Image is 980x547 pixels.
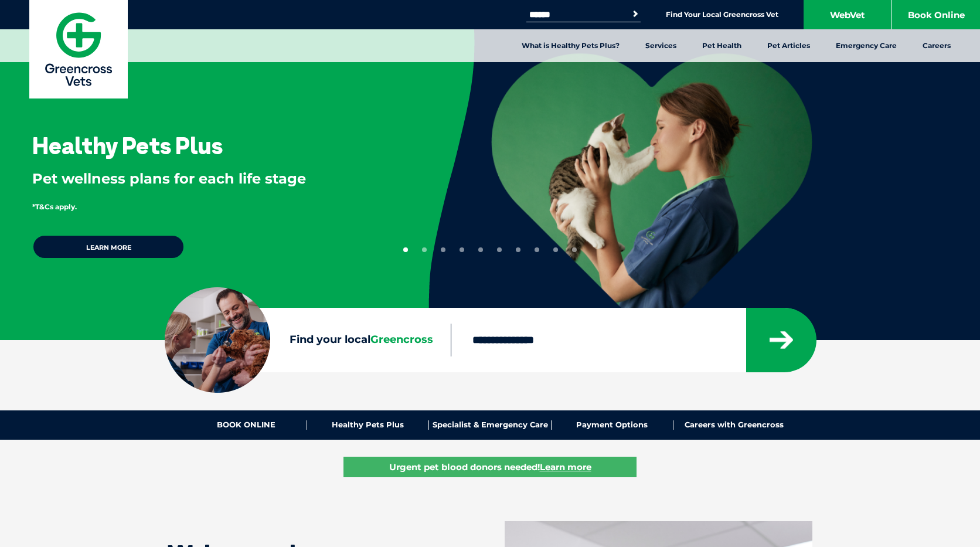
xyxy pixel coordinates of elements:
h3: Healthy Pets Plus [32,134,223,157]
a: Pet Articles [754,29,823,62]
a: Specialist & Emergency Care [429,420,551,430]
a: Pet Health [689,29,754,62]
button: 7 of 10 [516,247,520,252]
button: 6 of 10 [497,247,502,252]
u: Learn more [540,461,591,473]
button: 10 of 10 [572,247,577,252]
a: Services [632,29,689,62]
a: Payment Options [552,420,673,430]
button: 2 of 10 [422,247,427,252]
a: Careers with Greencross [673,420,795,430]
a: Urgent pet blood donors needed!Learn more [343,457,637,477]
button: 9 of 10 [553,247,558,252]
a: BOOK ONLINE [185,420,307,430]
a: Learn more [32,235,185,259]
p: Pet wellness plans for each life stage [32,169,390,189]
label: Find your local [165,331,451,349]
a: Careers [910,29,964,62]
span: *T&Cs apply. [32,202,77,211]
button: 8 of 10 [535,247,539,252]
a: Emergency Care [823,29,910,62]
a: Healthy Pets Plus [307,420,429,430]
button: 3 of 10 [441,247,445,252]
button: 5 of 10 [478,247,483,252]
a: Find Your Local Greencross Vet [666,10,778,19]
button: 4 of 10 [460,247,464,252]
a: What is Healthy Pets Plus? [509,29,632,62]
span: Greencross [370,333,433,346]
button: 1 of 10 [403,247,408,252]
button: Search [629,8,641,20]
